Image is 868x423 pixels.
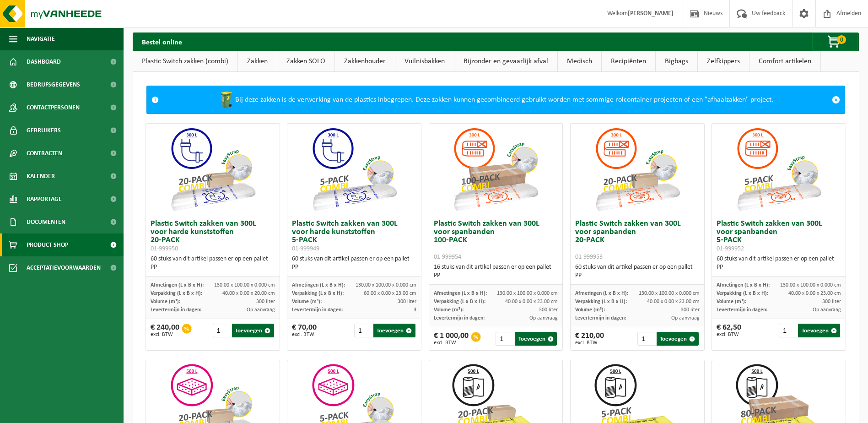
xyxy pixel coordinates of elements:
div: Bij deze zakken is de verwerking van de plastics inbegrepen. Deze zakken kunnen gecombineerd gebr... [163,86,827,114]
div: 16 stuks van dit artikel passen er op een pallet [434,263,558,280]
span: excl. BTW [434,340,469,346]
span: 130.00 x 100.00 x 0.000 cm [214,282,275,288]
a: Plastic Switch zakken (combi) [133,51,237,72]
span: Acceptatievoorwaarden [27,256,101,279]
span: 01-999949 [292,245,319,252]
a: Medisch [558,51,601,72]
a: Bigbags [656,51,697,72]
div: € 240,00 [151,324,179,337]
input: 1 [213,324,231,337]
span: Verpakking (L x B x H): [151,291,202,296]
span: Rapportage [27,188,62,211]
span: Afmetingen (L x B x H): [292,282,345,288]
h3: Plastic Switch zakken van 300L voor spanbanden 20-PACK [575,220,700,261]
input: 1 [779,324,797,337]
img: 01-999953 [592,124,683,215]
span: Op aanvraag [813,307,841,313]
span: 300 liter [539,307,558,313]
span: 130.00 x 100.00 x 0.000 cm [639,291,700,296]
span: 300 liter [398,299,416,304]
strong: [PERSON_NAME] [628,10,674,17]
a: Recipiënten [602,51,655,72]
span: Afmetingen (L x B x H): [151,282,204,288]
span: Documenten [27,211,65,233]
span: Verpakking (L x B x H): [292,291,344,296]
h3: Plastic Switch zakken van 300L voor harde kunststoffen 20-PACK [151,220,275,253]
span: 300 liter [256,299,275,304]
h3: Plastic Switch zakken van 300L voor harde kunststoffen 5-PACK [292,220,416,253]
h3: Plastic Switch zakken van 300L voor spanbanden 5-PACK [717,220,841,253]
div: 60 stuks van dit artikel passen er op een pallet [151,255,275,271]
span: Volume (m³): [151,299,180,304]
span: Levertermijn in dagen: [292,307,343,313]
div: € 62,50 [717,324,741,337]
span: Gebruikers [27,119,61,142]
a: Sluit melding [827,86,845,114]
div: PP [434,271,558,280]
span: 300 liter [681,307,700,313]
a: Zakken SOLO [277,51,334,72]
input: 1 [354,324,372,337]
img: 01-999952 [733,124,825,215]
button: Toevoegen [657,332,699,346]
span: Afmetingen (L x B x H): [575,291,628,296]
span: Verpakking (L x B x H): [434,299,485,304]
span: 40.00 x 0.00 x 23.00 cm [647,299,700,304]
div: € 70,00 [292,324,317,337]
span: Op aanvraag [247,307,275,313]
input: 1 [637,332,656,346]
div: 60 stuks van dit artikel passen er op een pallet [575,263,700,280]
input: 1 [496,332,514,346]
div: 60 stuks van dit artikel passen er op een pallet [717,255,841,271]
span: excl. BTW [575,340,604,346]
span: Afmetingen (L x B x H): [717,282,770,288]
span: 40.00 x 0.00 x 20.00 cm [222,291,275,296]
span: 01-999954 [434,254,461,260]
img: 01-999954 [450,124,541,215]
span: Kalender [27,165,55,188]
a: Comfort artikelen [749,51,820,72]
span: 130.00 x 100.00 x 0.000 cm [780,282,841,288]
div: PP [575,271,700,280]
span: Op aanvraag [529,315,558,321]
img: 01-999949 [308,124,400,215]
span: Dashboard [27,50,61,73]
button: Toevoegen [798,324,840,337]
a: Zakkenhouder [335,51,395,72]
button: 0 [812,33,858,51]
span: Afmetingen (L x B x H): [434,291,487,296]
span: 40.00 x 0.00 x 23.00 cm [505,299,558,304]
div: € 1 000,00 [434,332,469,346]
a: Bijzonder en gevaarlijk afval [454,51,557,72]
span: Contracten [27,142,62,165]
span: Levertermijn in dagen: [717,307,767,313]
a: Vuilnisbakken [395,51,454,72]
span: 40.00 x 0.00 x 23.00 cm [788,291,841,296]
span: Product Shop [27,233,68,256]
div: € 210,00 [575,332,604,346]
span: Levertermijn in dagen: [151,307,201,313]
h2: Bestel online [133,33,191,50]
div: 60 stuks van dit artikel passen er op een pallet [292,255,416,271]
span: Volume (m³): [717,299,746,304]
span: excl. BTW [292,332,317,337]
span: Volume (m³): [292,299,322,304]
span: 3 [414,307,416,313]
span: Bedrijfsgegevens [27,73,80,96]
span: 01-999952 [717,245,744,252]
img: 01-999950 [167,124,259,215]
span: Navigatie [27,27,55,50]
div: PP [151,263,275,271]
span: Volume (m³): [575,307,605,313]
span: 130.00 x 100.00 x 0.000 cm [497,291,558,296]
span: Contactpersonen [27,96,80,119]
button: Toevoegen [515,332,557,346]
img: WB-0240-HPE-GN-50.png [217,91,235,109]
span: Volume (m³): [434,307,464,313]
span: 300 liter [822,299,841,304]
span: Verpakking (L x B x H): [717,291,768,296]
span: 0 [837,35,846,44]
span: excl. BTW [151,332,179,337]
button: Toevoegen [373,324,415,337]
span: Levertermijn in dagen: [575,315,626,321]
